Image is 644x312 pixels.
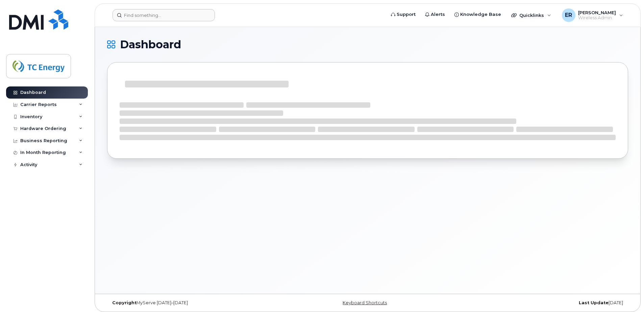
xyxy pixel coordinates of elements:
div: [DATE] [454,300,628,306]
span: Dashboard [120,40,181,50]
div: MyServe [DATE]–[DATE] [107,300,281,306]
strong: Last Update [579,300,609,305]
a: Keyboard Shortcuts [343,300,387,305]
strong: Copyright [112,300,137,305]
